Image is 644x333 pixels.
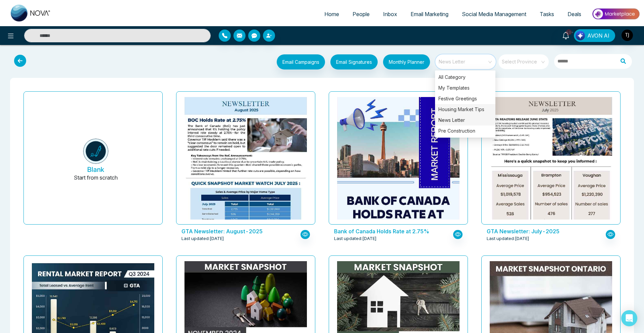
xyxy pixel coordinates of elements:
[334,227,450,235] p: Bank of Canada Holds Rate at 2.75%
[318,8,346,20] a: Home
[435,83,495,93] div: My Templates
[487,235,529,242] span: Last updated: [DATE]
[435,115,495,126] div: News Letter
[35,97,157,224] button: BlankStart from scratch
[622,30,633,41] img: User Avatar
[325,54,378,71] a: Email Signatures
[435,126,495,136] div: Pre Construction
[181,235,224,242] span: Last updated: [DATE]
[87,165,104,174] h5: Blank
[558,29,574,41] a: 10+
[533,8,561,20] a: Tasks
[576,31,585,40] img: Lead Flow
[487,227,602,235] p: GTA Newsletter: July-2025
[378,54,430,71] a: Monthly Planner
[376,8,404,20] a: Inbox
[271,58,325,65] a: Email Campaigns
[383,54,430,69] button: Monthly Planner
[435,93,495,104] div: Festive Greetings
[566,29,572,35] span: 10+
[439,57,493,67] span: News Letter
[346,8,376,20] a: People
[83,139,108,164] img: novacrm
[181,227,297,235] p: GTA Newsletter: August-2025
[540,11,554,17] span: Tasks
[455,8,533,20] a: Social Media Management
[568,11,581,17] span: Deals
[334,235,377,242] span: Last updated: [DATE]
[404,8,455,20] a: Email Marketing
[574,29,615,42] button: AVON AI
[277,54,325,69] button: Email Campaigns
[383,11,397,17] span: Inbox
[591,6,640,21] img: Market-place.gif
[435,104,495,115] div: Housing Market Tips
[561,8,588,20] a: Deals
[74,174,118,190] p: Start from scratch
[411,11,448,17] span: Email Marketing
[621,310,637,326] div: Open Intercom Messenger
[462,11,526,17] span: Social Media Management
[435,72,495,83] div: All Category
[11,5,51,21] img: Nova CRM Logo
[353,11,370,17] span: People
[324,11,339,17] span: Home
[330,54,378,69] button: Email Signatures
[587,32,609,40] span: AVON AI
